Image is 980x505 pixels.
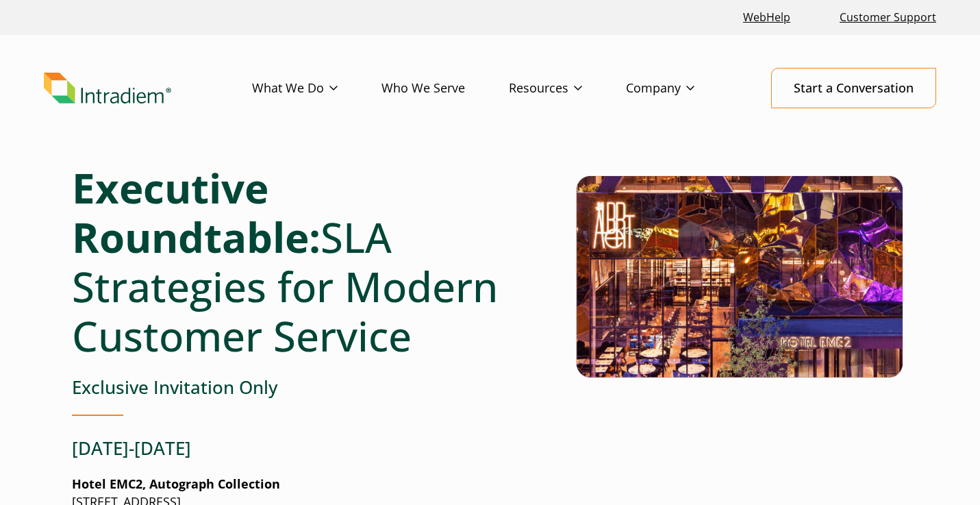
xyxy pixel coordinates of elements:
[381,69,509,108] a: Who We Serve
[738,3,796,32] a: Link opens in a new window
[771,68,936,108] a: Start a Conversation
[44,73,252,104] a: Link to homepage of Intradiem
[72,163,528,360] h1: SLA Strategies for Modern Customer Service
[72,377,528,398] h3: Exclusive Invitation Only
[509,69,626,108] a: Resources
[72,476,280,492] strong: Hotel EMC2, Autograph Collection
[626,69,738,108] a: Company
[252,69,381,108] a: What We Do
[72,160,321,265] strong: Executive Roundtable:
[834,3,942,32] a: Customer Support
[44,73,171,104] img: Intradiem
[72,438,528,459] h3: [DATE]-[DATE]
